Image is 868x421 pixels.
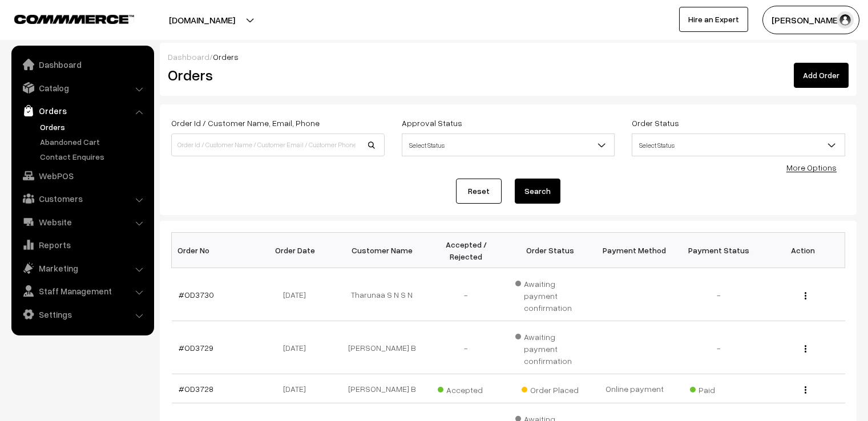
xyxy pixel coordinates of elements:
[690,381,747,396] span: Paid
[424,321,508,374] td: -
[438,381,495,396] span: Accepted
[179,384,213,394] a: #OD3728
[14,234,150,255] a: Reports
[677,268,761,321] td: -
[14,281,150,301] a: Staff Management
[515,328,586,367] span: Awaiting payment confirmation
[14,258,150,278] a: Marketing
[522,381,579,396] span: Order Placed
[168,51,849,63] div: /
[805,345,806,353] img: Menu
[424,268,508,321] td: -
[14,100,150,121] a: Orders
[171,133,385,156] input: Order Id / Customer Name / Customer Email / Customer Phone
[179,343,213,353] a: #OD3729
[14,212,150,232] a: Website
[761,233,845,268] th: Action
[805,386,806,394] img: Menu
[340,268,425,321] td: Tharunaa S N S N
[14,54,150,75] a: Dashboard
[794,63,849,88] a: Add Order
[14,304,150,325] a: Settings
[340,321,425,374] td: [PERSON_NAME] B
[786,163,837,172] a: More Options
[168,66,383,84] h2: Orders
[456,179,502,204] a: Reset
[14,78,150,98] a: Catalog
[340,233,425,268] th: Customer Name
[14,15,134,23] img: COMMMERCE
[340,374,425,403] td: [PERSON_NAME] B
[171,117,320,129] label: Order Id / Customer Name, Email, Phone
[837,11,854,29] img: user
[762,6,859,34] button: [PERSON_NAME]
[37,151,150,163] a: Contact Enquires
[679,7,748,32] a: Hire an Expert
[632,133,845,156] span: Select Status
[402,133,615,156] span: Select Status
[168,52,209,62] a: Dashboard
[632,117,679,129] label: Order Status
[515,179,560,204] button: Search
[179,290,214,299] a: #OD3730
[37,121,150,133] a: Orders
[256,374,340,403] td: [DATE]
[805,292,806,299] img: Menu
[256,321,340,374] td: [DATE]
[213,52,239,62] span: Orders
[508,233,593,268] th: Order Status
[129,6,275,34] button: [DOMAIN_NAME]
[677,233,761,268] th: Payment Status
[632,135,845,155] span: Select Status
[172,233,256,268] th: Order No
[14,165,150,186] a: WebPOS
[515,275,586,314] span: Awaiting payment confirmation
[424,233,508,268] th: Accepted / Rejected
[14,11,114,25] a: COMMMERCE
[14,188,150,209] a: Customers
[402,135,615,155] span: Select Status
[256,268,340,321] td: [DATE]
[256,233,340,268] th: Order Date
[592,233,677,268] th: Payment Method
[37,136,150,148] a: Abandoned Cart
[592,374,677,403] td: Online payment
[402,117,462,129] label: Approval Status
[677,321,761,374] td: -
